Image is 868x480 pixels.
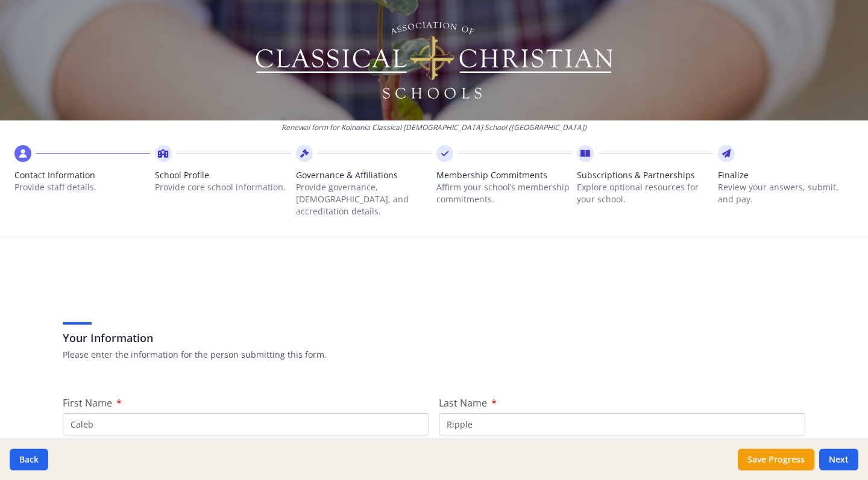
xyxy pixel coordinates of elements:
[436,181,572,205] p: Affirm your school’s membership commitments.
[718,169,854,181] span: Finalize
[14,169,150,181] span: Contact Information
[63,396,112,410] span: First Name
[296,181,432,217] p: Provide governance, [DEMOGRAPHIC_DATA], and accreditation details.
[718,181,854,205] p: Review your answers, submit, and pay.
[10,449,48,470] button: Back
[577,181,712,205] p: Explore optional resources for your school.
[577,169,712,181] span: Subscriptions & Partnerships
[155,169,291,181] span: School Profile
[155,181,291,193] p: Provide core school information.
[296,169,432,181] span: Governance & Affiliations
[14,181,150,193] p: Provide staff details.
[439,396,487,410] span: Last Name
[819,449,858,470] button: Next
[254,18,615,102] img: Logo
[436,169,572,181] span: Membership Commitments
[63,329,805,346] h3: Your Information
[63,349,805,361] p: Please enter the information for the person submitting this form.
[738,449,814,470] button: Save Progress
